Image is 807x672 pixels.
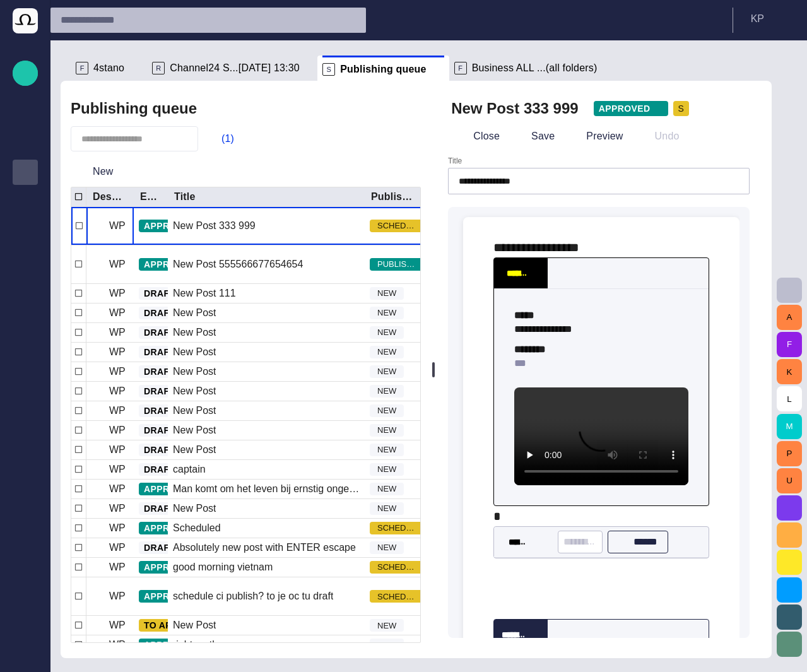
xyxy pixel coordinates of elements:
p: Story folders [18,139,33,152]
span: Publishing queue KKK [18,190,33,205]
span: Administration [18,266,33,281]
p: WP [109,560,126,575]
span: NEW [370,287,404,300]
button: APPROVED [139,590,213,603]
span: NEW [370,404,404,417]
span: NEW [370,424,404,437]
p: F [76,62,88,74]
button: DRAFT [139,365,193,378]
span: Story folders [18,139,33,155]
div: [PERSON_NAME]'s media (playout) [13,362,38,387]
div: schedule ci publish? to je oc tu draft [173,589,333,603]
p: WP [109,286,126,301]
span: NEW [370,326,404,339]
button: APPROVED [139,220,213,232]
p: R [152,62,165,74]
span: Rundowns [18,114,33,129]
p: Media-test with filter [18,341,33,354]
div: New Post [173,443,216,457]
div: [URL][DOMAIN_NAME] [13,463,38,488]
span: Channel24 S...[DATE] 13:30 [170,62,300,74]
div: RChannel24 S...[DATE] 13:30 [147,56,317,81]
h2: Publishing queue [71,100,197,117]
span: Social Media [18,417,33,432]
button: DRAFT [139,444,193,456]
p: WP [109,218,126,233]
p: WP [109,423,126,438]
span: [URL][DOMAIN_NAME] [18,468,33,483]
span: NEW [370,483,404,495]
div: New Post 111 [173,286,236,300]
button: DRAFT [139,326,193,339]
div: captain [173,463,206,476]
button: New [71,160,136,183]
p: My OctopusX [18,392,33,404]
img: Octopus News Room [13,8,38,33]
p: Social Media [18,417,33,430]
button: M [777,414,802,439]
span: [PERSON_NAME]'s media (playout) [18,367,33,382]
button: K [777,359,802,384]
div: New Post [173,345,216,359]
p: WP [109,589,126,604]
span: NEW [370,307,404,319]
button: DRAFT [139,463,193,476]
div: Editorial status [140,191,158,203]
p: Planning Process [18,316,33,329]
div: New Post [173,404,216,418]
button: F [777,332,802,357]
span: Planning [18,240,33,256]
p: Planning [18,240,33,253]
p: AI Assistant [18,493,33,505]
p: S [322,63,335,76]
p: WP [109,325,126,340]
div: AI Assistant [13,488,38,513]
button: DRAFT [139,287,193,300]
div: New Post [173,384,216,398]
button: DRAFT [139,346,193,358]
p: WP [109,364,126,379]
label: Title [448,156,462,167]
button: Preview [564,125,627,148]
div: Media [13,210,38,235]
span: Media-test with filter [18,341,33,357]
button: TO APPROVE [139,619,221,632]
div: New Post [173,502,216,516]
button: A [777,305,802,330]
p: K P [751,11,764,27]
p: WP [109,257,126,272]
p: WP [109,501,126,516]
p: WP [109,618,126,633]
span: NEW [370,502,404,515]
span: PUBLISHED [370,258,423,271]
p: WP [109,521,126,536]
div: CREW [13,286,38,311]
ul: main menu [13,109,38,538]
span: NEW [370,346,404,358]
div: New Post [173,365,216,379]
div: Publishing status [371,191,418,203]
p: WP [109,462,126,477]
span: NEW [370,620,404,632]
button: APPROVED [139,561,213,574]
button: APPROVED [139,483,213,495]
span: SCHEDULED [370,591,423,603]
button: DRAFT [139,424,193,437]
button: Close [451,125,504,148]
span: Octopus [18,518,33,533]
div: New Post [173,306,216,320]
div: New Post [173,423,216,437]
button: DRAFT [139,307,193,319]
span: NEW [370,541,404,554]
button: L [777,386,802,411]
p: WP [109,305,126,321]
span: 4stano [93,62,124,74]
span: My OctopusX [18,392,33,407]
p: WP [109,540,126,555]
div: New Post [173,326,216,339]
span: Publishing queue [18,165,33,180]
p: F [454,62,467,74]
button: DRAFT [139,502,193,515]
div: Media-test with filter [13,336,38,362]
p: WP [109,345,126,360]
